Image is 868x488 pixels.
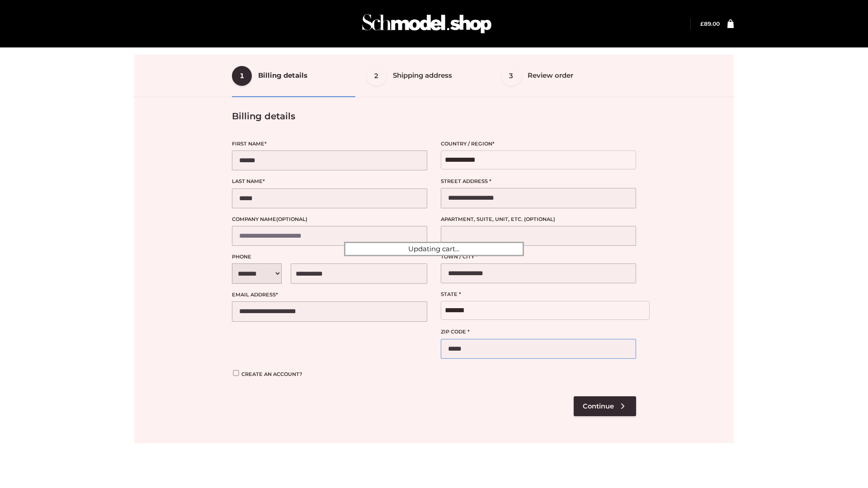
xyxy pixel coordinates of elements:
div: Updating cart... [344,242,524,256]
a: £89.00 [700,20,720,27]
span: £ [700,20,704,27]
bdi: 89.00 [700,20,720,27]
img: Schmodel Admin 964 [359,6,495,42]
